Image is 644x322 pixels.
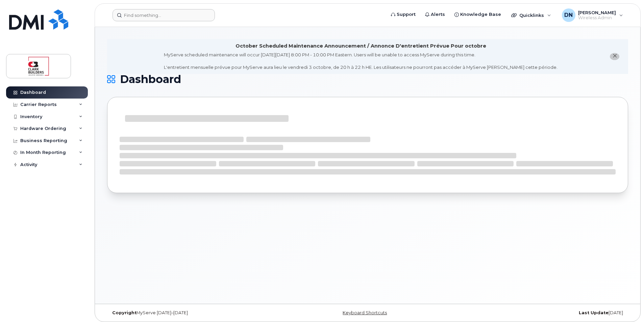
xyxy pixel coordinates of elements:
div: [DATE] [454,310,628,316]
button: close notification [610,53,619,60]
div: MyServe scheduled maintenance will occur [DATE][DATE] 8:00 PM - 10:00 PM Eastern. Users will be u... [164,52,558,71]
span: Dashboard [120,74,181,84]
div: MyServe [DATE]–[DATE] [107,310,281,316]
strong: Last Update [579,310,609,315]
a: Keyboard Shortcuts [343,310,387,315]
strong: Copyright [112,310,137,315]
div: October Scheduled Maintenance Announcement / Annonce D'entretient Prévue Pour octobre [236,43,486,50]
